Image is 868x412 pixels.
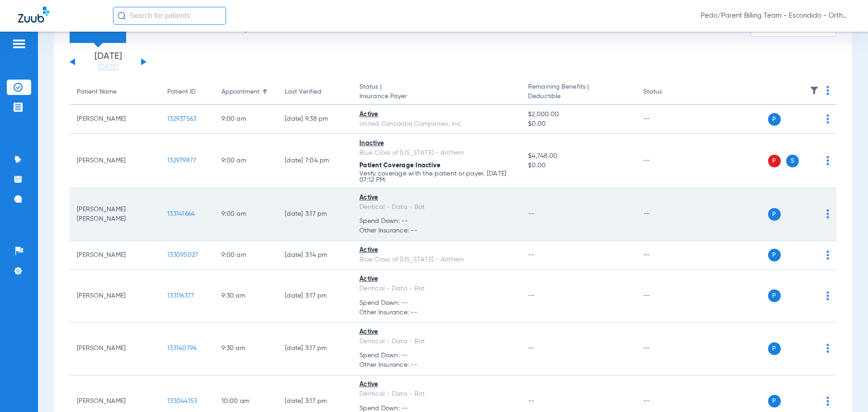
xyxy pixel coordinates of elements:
[359,255,514,265] div: Blue Cross of [US_STATE] - Anthem
[118,12,126,20] img: Search Icon
[359,246,514,255] div: Active
[222,87,259,97] div: Appointment
[768,208,781,221] span: P
[70,241,160,270] td: [PERSON_NAME]
[359,360,514,370] span: Other Insurance: --
[167,87,207,97] div: Patient ID
[359,170,514,183] p: Verify coverage with the patient or payer. [DATE] 07:12 PM.
[70,188,160,241] td: [PERSON_NAME] [PERSON_NAME]
[826,291,829,300] img: group-dot-blue.svg
[167,87,196,97] div: Patient ID
[826,156,829,165] img: group-dot-blue.svg
[768,395,781,407] span: P
[278,241,352,270] td: [DATE] 3:14 PM
[823,369,868,412] iframe: Chat Widget
[167,116,196,122] span: 132937563
[352,80,521,105] th: Status |
[359,217,514,226] span: Spend Down: --
[359,162,440,169] span: Patient Coverage Inactive
[701,11,850,20] span: Pedo/Parent Billing Team - Escondido - Ortho | The Super Dentists
[636,80,697,105] th: Status
[214,270,278,323] td: 9:30 AM
[359,92,514,101] span: Insurance Payer
[359,110,514,119] div: Active
[359,119,514,129] div: United Concordia Companies, Inc.
[81,52,135,72] li: [DATE]
[768,155,781,167] span: P
[359,203,514,212] div: Dentical - Data - Bot
[77,87,117,97] div: Patient Name
[359,351,514,360] span: Spend Down: --
[81,63,135,72] a: [DATE]
[12,38,26,49] img: hamburger-icon
[528,92,628,101] span: Deductible
[528,293,535,299] span: --
[786,155,799,167] span: S
[636,322,697,375] td: --
[359,193,514,203] div: Active
[768,289,781,302] span: P
[18,7,49,23] img: Zuub Logo
[278,105,352,134] td: [DATE] 9:38 PM
[636,134,697,188] td: --
[359,284,514,294] div: Dentical - Data - Bot
[70,134,160,188] td: [PERSON_NAME]
[826,86,829,95] img: group-dot-blue.svg
[167,293,194,299] span: 133116377
[826,344,829,353] img: group-dot-blue.svg
[826,251,829,260] img: group-dot-blue.svg
[214,105,278,134] td: 9:00 AM
[359,327,514,337] div: Active
[70,105,160,134] td: [PERSON_NAME]
[167,157,196,164] span: 132979877
[214,241,278,270] td: 9:00 AM
[528,345,535,351] span: --
[167,211,195,217] span: 133141664
[528,211,535,217] span: --
[528,152,628,161] span: $4,748.00
[113,7,226,25] input: Search for patients
[214,322,278,375] td: 9:30 AM
[768,113,781,126] span: P
[636,241,697,270] td: --
[636,270,697,323] td: --
[636,188,697,241] td: --
[278,322,352,375] td: [DATE] 3:17 PM
[214,134,278,188] td: 9:00 AM
[528,398,535,404] span: --
[359,380,514,389] div: Active
[359,139,514,148] div: Inactive
[826,114,829,123] img: group-dot-blue.svg
[285,87,321,97] div: Last Verified
[167,252,198,258] span: 133095027
[77,87,153,97] div: Patient Name
[528,110,628,119] span: $2,000.00
[278,270,352,323] td: [DATE] 3:17 PM
[359,148,514,158] div: Blue Cross of [US_STATE] - Anthem
[167,398,197,404] span: 133044153
[359,298,514,308] span: Spend Down: --
[359,275,514,284] div: Active
[359,226,514,236] span: Other Insurance: --
[70,270,160,323] td: [PERSON_NAME]
[528,252,535,258] span: --
[810,86,819,95] img: filter.svg
[359,389,514,399] div: Dentical - Data - Bot
[214,188,278,241] td: 9:00 AM
[285,87,345,97] div: Last Verified
[359,337,514,346] div: Dentical - Data - Bot
[278,188,352,241] td: [DATE] 3:17 PM
[768,249,781,261] span: P
[768,342,781,355] span: P
[528,161,628,170] span: $0.00
[359,308,514,317] span: Other Insurance: --
[636,105,697,134] td: --
[70,322,160,375] td: [PERSON_NAME]
[167,345,197,351] span: 133140794
[521,80,636,105] th: Remaining Benefits |
[278,134,352,188] td: [DATE] 7:04 PM
[222,87,270,97] div: Appointment
[826,209,829,218] img: group-dot-blue.svg
[528,119,628,129] span: $0.00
